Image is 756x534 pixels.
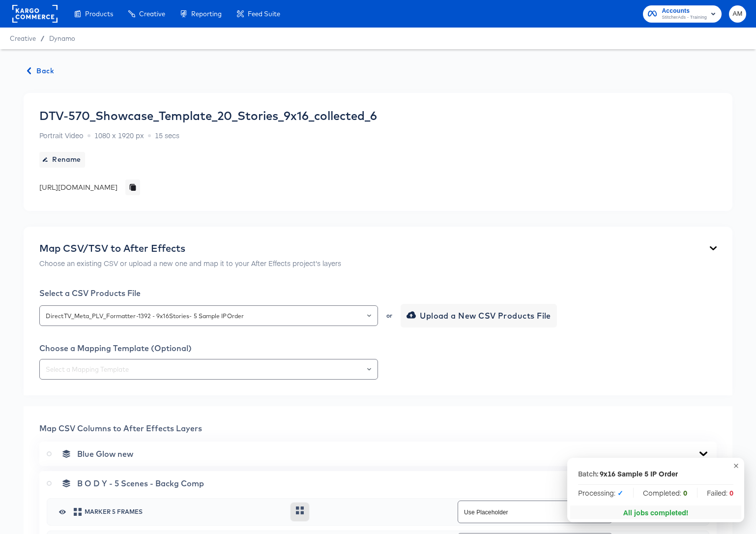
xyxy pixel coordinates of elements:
span: Creative [139,10,165,18]
button: Upload a New CSV Products File [401,304,557,327]
button: AccountsStitcherAds - Training [643,5,722,23]
div: Map CSV/TSV to After Effects [39,242,341,254]
span: StitcherAds - Training [662,14,707,22]
span: Rename [43,153,81,166]
span: Failed: [707,488,733,498]
span: Map CSV Columns to After Effects Layers [39,423,202,433]
div: or [385,313,393,319]
strong: 0 [729,488,733,498]
button: Open [367,362,371,376]
button: Rename [39,152,85,168]
span: 1080 x 1920 px [94,130,144,140]
strong: 0 [683,488,687,498]
div: Select a CSV Products File [39,288,717,298]
span: Products [85,10,113,18]
div: [URL][DOMAIN_NAME] [39,182,117,192]
span: Upload a New CSV Products File [408,309,551,323]
input: Select a Mapping Template [44,364,374,375]
span: Back [28,65,54,77]
button: AM [729,5,746,23]
div: All jobs completed! [623,507,688,517]
span: Blue Glow new [77,449,133,459]
p: Batch: [578,469,598,478]
button: Back [24,65,58,77]
p: Choose an existing CSV or upload a new one and map it to your After Effects project's layers [39,258,341,268]
span: Processing: [578,488,623,498]
input: Select a Products File [44,310,374,322]
span: marker 5 Frames [85,509,283,515]
div: 9x16 Sample 5 IP Order [600,469,678,478]
span: Portrait Video [39,130,84,140]
button: Open [367,309,371,323]
span: 15 secs [155,130,179,140]
div: Choose a Mapping Template (Optional) [39,343,717,353]
span: Reporting [191,10,222,18]
strong: ✓ [617,488,623,498]
span: Creative [10,34,36,42]
span: B O D Y - 5 Scenes - Backg Comp [77,478,204,488]
span: Accounts [662,6,707,16]
span: AM [733,8,742,20]
span: Feed Suite [248,10,280,18]
span: / [36,34,49,42]
span: Completed: [643,488,687,498]
a: Dynamo [49,34,75,42]
div: DTV-570_Showcase_Template_20_Stories_9x16_collected_6 [39,109,377,122]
